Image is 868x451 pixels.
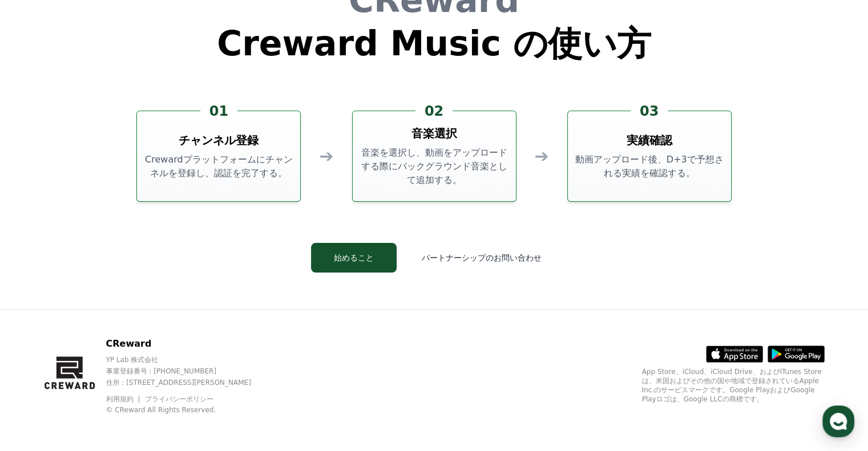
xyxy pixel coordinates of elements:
[642,367,825,404] p: App Store、iCloud、iCloud Drive、およびiTunes Storeは、米国およびその他の国や地域で登録されているApple Inc.のサービスマークです。Google P...
[311,243,397,273] button: 始めること
[319,146,333,166] div: ➔
[357,146,511,187] p: 音楽を選択し、動画をアップロードする際にバックグラウンド音楽として追加する。
[179,132,259,148] h3: チャンネル登録
[29,373,49,383] span: Home
[411,125,457,141] h3: 音楽選択
[142,153,296,180] p: Crewardプラットフォームにチャンネルを登録し、認証を完了する。
[145,395,213,403] a: プライバシーポリシー
[147,356,219,385] a: Settings
[75,356,147,385] a: Messages
[406,243,558,273] button: パートナーシップのお問い合わせ
[106,395,142,403] a: 利用規約
[200,102,237,120] div: 01
[106,405,271,415] p: © CReward All Rights Reserved.
[3,356,75,385] a: Home
[95,374,128,383] span: Messages
[106,378,271,387] p: 住所 : [STREET_ADDRESS][PERSON_NAME]
[106,337,271,351] p: CReward
[535,146,549,166] div: ➔
[631,102,668,120] div: 03
[217,26,651,60] h1: Creward Music の使い方
[627,132,672,148] h3: 実績確認
[415,102,453,120] div: 02
[572,153,726,180] p: 動画アップロード後、D+3で予想される実績を確認する。
[106,367,271,376] p: 事業登録番号 : [PHONE_NUMBER]
[106,355,271,364] p: YP Lab 株式会社
[169,373,197,383] span: Settings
